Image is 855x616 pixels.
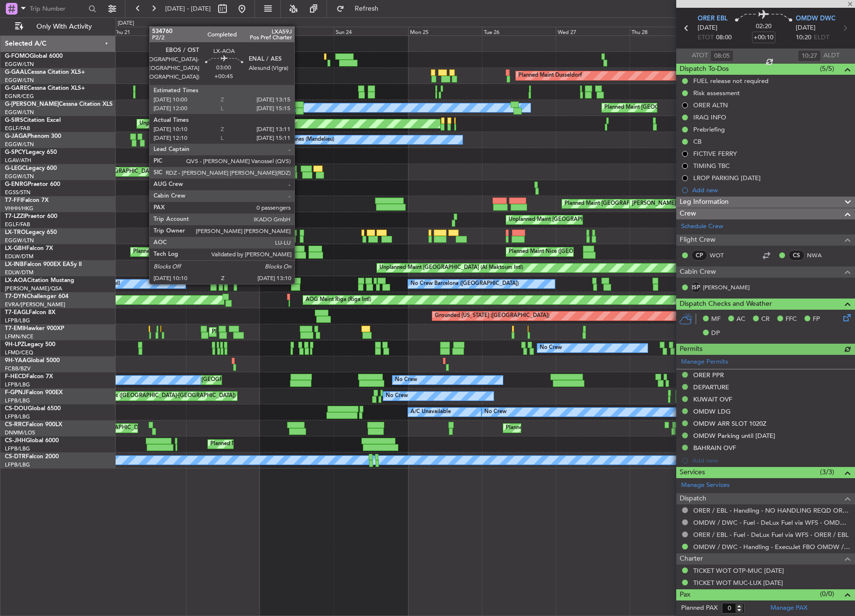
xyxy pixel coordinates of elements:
[711,315,720,324] span: MF
[5,445,30,452] a: LFPB/LBG
[680,467,705,478] span: Services
[693,543,850,551] a: OMDW / DWC - Handling - ExecuJet FBO OMDW / DWC
[5,301,65,308] a: EVRA/[PERSON_NAME]
[410,405,451,419] div: A/C Unavailable
[556,27,630,35] div: Wed 27
[820,64,834,74] span: (5/5)
[5,294,68,300] a: T7-DYNChallenger 604
[5,310,55,316] a: T7-EAGLFalcon 8X
[5,189,31,196] a: EGSS/STN
[796,14,836,24] span: OMDW DWC
[604,100,757,115] div: Planned Maint [GEOGRAPHIC_DATA] ([GEOGRAPHIC_DATA])
[680,197,729,208] span: Leg Information
[716,33,732,43] span: 08:00
[165,4,211,13] span: [DATE] - [DATE]
[698,33,714,43] span: ETOT
[5,141,34,148] a: EGGW/LTN
[5,237,34,244] a: EGGW/LTN
[5,150,26,155] span: G-SPCY
[770,603,807,613] a: Manage PAX
[693,531,849,539] a: ORER / EBL - Fuel - DeLux Fuel via WFS - ORER / EBL
[5,109,34,116] a: EGGW/LTN
[212,325,293,339] div: Planned Maint [PERSON_NAME]
[691,250,707,261] div: CP
[820,589,834,599] span: (0/0)
[186,27,260,35] div: Fri 22
[736,315,745,324] span: AC
[5,358,27,364] span: 9H-YAA
[5,69,85,75] a: G-GAALCessna Citation XLS+
[5,53,63,59] a: G-FOMOGlobal 6000
[5,269,34,276] a: EDLW/DTM
[5,326,24,332] span: T7-EMI
[5,205,34,212] a: VHHH/HKG
[5,53,30,59] span: G-FOMO
[346,5,387,12] span: Refresh
[5,374,26,380] span: F-HECD
[5,262,82,267] a: LX-INBFalcon 900EX EASy II
[5,422,26,428] span: CS-RRC
[761,315,769,324] span: CR
[5,133,61,139] a: G-JAGAPhenom 300
[5,150,57,155] a: G-SPCYLegacy 650
[681,222,723,232] a: Schedule Crew
[5,230,26,235] span: LX-TRO
[632,197,802,211] div: [PERSON_NAME][GEOGRAPHIC_DATA] ([GEOGRAPHIC_DATA] Intl)
[5,198,49,203] a: T7-FFIFalcon 7X
[693,137,701,146] div: CB
[509,213,668,227] div: Unplanned Maint [GEOGRAPHIC_DATA] ([GEOGRAPHIC_DATA])
[680,208,696,219] span: Crew
[5,101,113,107] a: G-[PERSON_NAME]Cessna Citation XLS
[5,406,28,412] span: CS-DOU
[5,406,61,412] a: CS-DOUGlobal 6500
[5,278,27,283] span: LX-AOA
[5,166,57,171] a: G-LEGCLegacy 600
[30,1,85,16] input: Trip Number
[386,389,408,403] div: No Crew
[796,23,816,33] span: [DATE]
[5,454,59,460] a: CS-DTRFalcon 2000
[5,221,30,228] a: EGLF/FAB
[693,101,728,109] div: ORER ALTN
[5,133,27,139] span: G-JAGA
[5,342,55,348] a: 9H-LPZLegacy 500
[5,333,34,340] a: LFMN/NCE
[540,341,562,355] div: No Crew
[681,603,718,613] label: Planned PAX
[509,245,617,259] div: Planned Maint Nice ([GEOGRAPHIC_DATA])
[5,285,62,292] a: [PERSON_NAME]/QSA
[693,174,761,182] div: LROP PARKING [DATE]
[484,405,507,419] div: No Crew
[680,553,703,565] span: Charter
[756,22,771,32] span: 02:20
[5,182,28,187] span: G-ENRG
[5,173,34,180] a: EGGW/LTN
[5,438,26,444] span: CS-JHH
[5,262,24,267] span: LX-INB
[210,437,363,451] div: Planned Maint [GEOGRAPHIC_DATA] ([GEOGRAPHIC_DATA])
[5,125,30,132] a: EGLF/FAB
[788,250,804,261] div: CS
[64,165,217,179] div: Planned Maint [GEOGRAPHIC_DATA] ([GEOGRAPHIC_DATA])
[691,282,701,293] div: ISP
[5,365,31,372] a: FCBB/BZV
[5,246,26,251] span: LX-GBH
[5,198,22,203] span: T7-FFI
[11,19,105,34] button: Only With Activity
[5,310,29,316] span: T7-EAGL
[25,23,103,30] span: Only With Activity
[5,413,30,420] a: LFPB/LBG
[5,214,25,219] span: T7-LZZI
[5,342,24,348] span: 9H-LPZ
[5,454,26,460] span: CS-DTR
[5,326,64,332] a: T7-EMIHawker 900XP
[262,133,334,147] div: No Crew Cannes (Mandelieu)
[693,579,783,587] a: TICKET WOT MUC-LUX [DATE]
[698,23,718,33] span: [DATE]
[5,85,27,91] span: G-GARE
[630,27,703,35] div: Thu 28
[5,278,74,283] a: LX-AOACitation Mustang
[5,422,62,428] a: CS-RRCFalcon 900LX
[334,27,408,35] div: Sun 24
[693,162,730,170] div: TIMING TBC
